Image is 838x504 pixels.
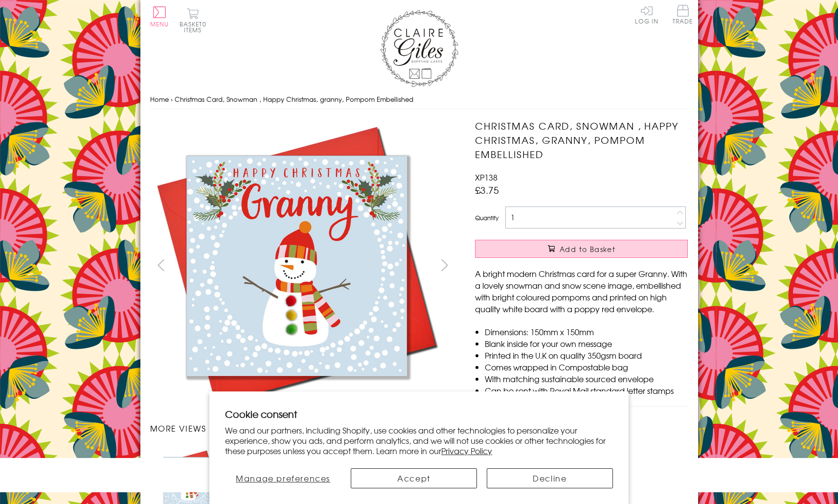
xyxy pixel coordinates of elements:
a: Log In [635,5,658,24]
button: Add to Basket [475,240,688,258]
h1: Christmas Card, Snowman , Happy Christmas, granny, Pompom Embellished [475,119,688,161]
a: Trade [673,5,693,26]
span: Add to Basket [560,244,615,254]
li: Dimensions: 150mm x 150mm [485,326,688,338]
button: Decline [487,468,613,488]
span: Menu [150,20,169,28]
p: We and our partners, including Shopify, use cookies and other technologies to personalize your ex... [225,425,613,456]
li: With matching sustainable sourced envelope [485,373,688,385]
a: Privacy Policy [441,445,492,457]
h2: Cookie consent [225,407,613,421]
img: Christmas Card, Snowman , Happy Christmas, granny, Pompom Embellished [455,119,749,412]
button: Manage preferences [225,468,341,488]
span: Christmas Card, Snowman , Happy Christmas, granny, Pompom Embellished [175,94,413,104]
span: › [171,94,173,104]
span: Manage preferences [236,472,330,484]
button: prev [150,254,172,276]
img: Christmas Card, Snowman , Happy Christmas, granny, Pompom Embellished [150,119,443,412]
img: Claire Giles Greetings Cards [380,10,458,87]
li: Comes wrapped in Compostable bag [485,361,688,373]
span: Trade [673,5,693,24]
p: A bright modern Christmas card for a super Granny. With a lovely snowman and snow scene image, em... [475,268,688,315]
button: Basket0 items [180,8,206,33]
h3: More views [150,422,456,434]
button: next [433,254,455,276]
nav: breadcrumbs [150,90,688,110]
li: Blank inside for your own message [485,338,688,349]
li: Can be sent with Royal Mail standard letter stamps [485,385,688,396]
a: Home [150,94,169,104]
span: XP138 [475,171,498,183]
button: Accept [351,468,477,488]
button: Menu [150,6,169,27]
span: 0 items [184,20,206,34]
span: £3.75 [475,183,499,197]
label: Quantity [475,213,498,222]
li: Printed in the U.K on quality 350gsm board [485,349,688,361]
